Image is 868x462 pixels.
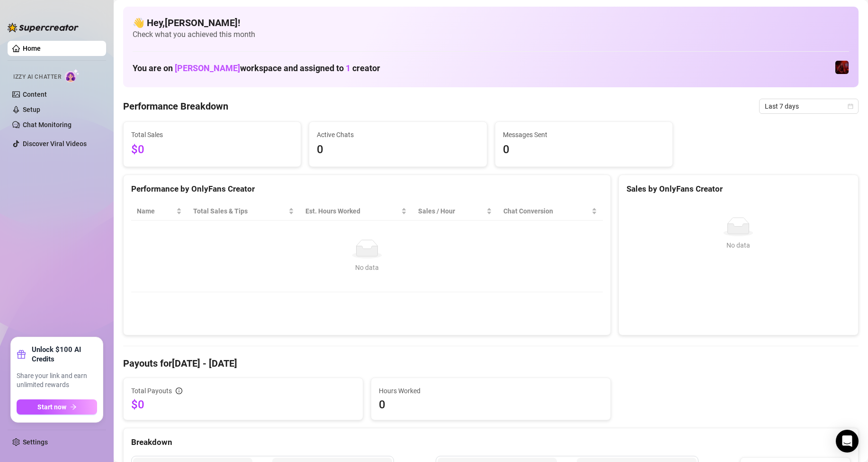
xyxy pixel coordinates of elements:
div: Sales by OnlyFans Creator [626,183,850,195]
span: arrow-right [70,404,77,410]
span: 0 [379,397,603,412]
th: Sales / Hour [412,202,498,221]
div: Breakdown [131,436,850,449]
div: Performance by OnlyFans Creator [131,183,603,195]
strong: Unlock $100 AI Credits [32,345,97,364]
img: Maeve [835,61,849,74]
span: $0 [131,141,293,159]
a: Chat Monitoring [23,121,72,129]
div: Open Intercom Messenger [836,430,859,453]
th: Name [131,202,188,221]
img: logo-BBDzfeDw.svg [8,23,79,32]
span: 0 [317,141,479,159]
h4: 👋 Hey, [PERSON_NAME] ! [133,16,849,29]
span: Total Payouts [131,386,172,396]
span: info-circle [176,388,182,394]
a: Content [23,91,47,98]
div: Est. Hours Worked [305,206,399,216]
img: AI Chatter [65,69,80,83]
th: Chat Conversion [498,202,603,221]
a: Discover Viral Videos [23,140,87,148]
span: Active Chats [317,129,479,140]
div: No data [630,240,847,250]
h1: You are on workspace and assigned to creator [133,63,380,74]
a: Home [23,45,41,52]
span: Hours Worked [379,386,603,396]
span: gift [17,350,26,359]
span: Name [137,206,174,216]
h4: Performance Breakdown [123,100,228,113]
span: Messages Sent [503,129,665,140]
div: No data [141,262,593,273]
span: Sales / Hour [418,206,484,216]
span: Total Sales [131,129,293,140]
span: Last 7 days [765,99,853,113]
span: [PERSON_NAME] [175,63,240,73]
a: Settings [23,438,48,446]
span: 0 [503,141,665,159]
span: Check what you achieved this month [133,29,849,40]
th: Total Sales & Tips [188,202,300,221]
a: Setup [23,106,40,113]
span: Chat Conversion [503,206,590,216]
span: $0 [131,397,355,412]
h4: Payouts for [DATE] - [DATE] [123,357,859,370]
span: Start now [37,403,66,411]
span: Total Sales & Tips [193,206,286,216]
button: Start nowarrow-right [17,399,97,415]
span: Share your link and earn unlimited rewards [17,371,97,390]
span: calendar [848,103,853,109]
span: 1 [346,63,350,73]
span: Izzy AI Chatter [13,73,61,82]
